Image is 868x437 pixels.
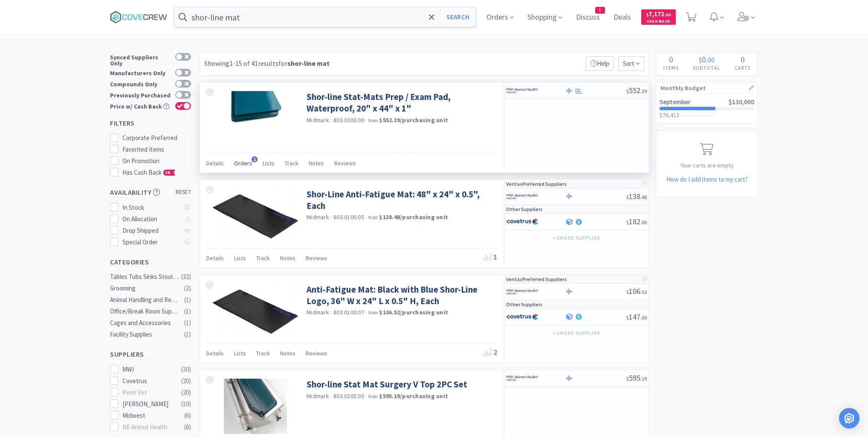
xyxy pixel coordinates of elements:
[330,214,332,221] span: ·
[640,219,647,226] span: . 00
[484,252,498,262] span: 1
[646,19,671,25] span: Cash Back
[307,213,329,221] a: Midmark
[309,159,324,167] span: Notes
[110,188,191,197] h5: Availability
[368,214,378,220] span: from
[626,289,629,295] span: $
[307,308,329,316] a: Midmark
[110,91,171,98] div: Previously Purchased
[626,191,647,201] span: 138
[626,217,647,226] span: 182
[252,156,258,162] span: 1
[110,306,179,317] div: Office/Break Room Supplies
[573,14,603,21] a: Discuss1
[506,84,538,97] img: f6b2451649754179b5b4e0c70c3f7cb0_2.png
[234,254,246,262] span: Lists
[110,272,179,282] div: Tables Tubs Sinks Stools Mats
[213,284,298,335] img: d352b1e1073242ac951b94977cf19711_111615.jpeg
[368,117,378,123] span: from
[379,308,448,316] strong: $106.52 / purchasing unit
[184,318,191,328] div: ( 1 )
[181,272,191,282] div: ( 32 )
[640,375,647,382] span: . 19
[184,295,191,305] div: ( 1 )
[686,55,727,64] div: .
[686,64,727,72] h4: Subtotal
[122,226,179,236] div: Drop Shipped
[596,7,605,13] span: 1
[506,215,538,228] img: 77fca1acd8b6420a9015268ca798ef17_1.png
[122,202,179,213] div: In Stock
[506,275,567,283] p: Veritas Preferred Suppliers
[263,159,275,167] span: Lists
[656,64,686,72] h4: Items
[741,54,745,65] span: 0
[278,59,330,67] span: for
[224,378,286,434] img: ba6545ac9d2a41ed807810d6e53249bb_619266.png
[656,174,758,185] h5: How do I add items to my cart?
[122,156,191,166] div: On Promotion
[626,314,629,321] span: $
[660,111,679,119] span: $76,413
[379,213,448,221] strong: $138.48 / purchasing unit
[365,116,367,124] span: ·
[206,349,224,357] span: Details
[618,56,645,71] span: Sort
[626,375,629,382] span: $
[122,399,175,409] div: [PERSON_NAME]
[626,219,629,226] span: $
[640,289,647,295] span: . 52
[626,85,647,95] span: 552
[660,82,753,94] h1: Monthly Budget
[586,56,614,71] p: Help
[379,116,448,124] strong: $552.39 / purchasing unit
[729,98,754,106] span: $130,000
[122,168,176,176] span: Has Cash Back
[174,7,476,27] input: Search by item, sku, manufacturer, ingredient, size...
[122,422,175,432] div: NE Animal Health
[184,283,191,293] div: ( 2 )
[307,284,495,307] a: Anti-Fatigue Mat: Black with Blue Shor-Line Logo, 36" W x 24" L x 0.5" H, Each
[307,91,495,114] a: Shor-line Stat-Mats Prep / Exam Pad, Waterproof, 20" x 44" x 1"
[365,214,367,221] span: ·
[610,14,634,21] a: Deals
[440,7,475,27] button: Search
[122,144,191,155] div: Favorited Items
[379,392,448,400] strong: $595.19 / purchasing unit
[330,116,332,124] span: ·
[641,6,676,29] a: $7,172.30Cash Back
[306,254,327,262] span: Reviews
[708,56,715,64] span: 00
[234,159,252,167] span: Orders
[333,116,364,124] span: 803.0200.00
[204,58,330,69] div: Showing 1-15 of 41 results
[365,392,367,400] span: ·
[656,94,758,123] a: September$130,000$76,413
[333,392,364,400] span: 803.0205.00
[287,59,330,67] strong: shor-line mat
[368,310,378,316] span: from
[110,69,171,76] div: Manufacturers Only
[110,80,171,87] div: Compounds Only
[306,349,327,357] span: Reviews
[333,213,364,221] span: 803.0100.05
[330,308,332,316] span: ·
[307,392,329,400] a: Midmark
[110,257,191,267] h5: Categories
[176,188,191,197] span: reset
[506,372,538,384] img: f6b2451649754179b5b4e0c70c3f7cb0_2.png
[646,12,648,18] span: $
[206,254,224,262] span: Details
[206,159,224,167] span: Details
[164,170,172,175] span: CB
[184,411,191,421] div: ( 6 )
[184,306,191,317] div: ( 1 )
[640,88,647,94] span: . 39
[110,349,191,359] h5: Suppliers
[365,308,367,316] span: ·
[626,194,629,200] span: $
[122,364,175,375] div: MWI
[506,205,543,213] p: Other Suppliers
[334,159,356,167] span: Reviews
